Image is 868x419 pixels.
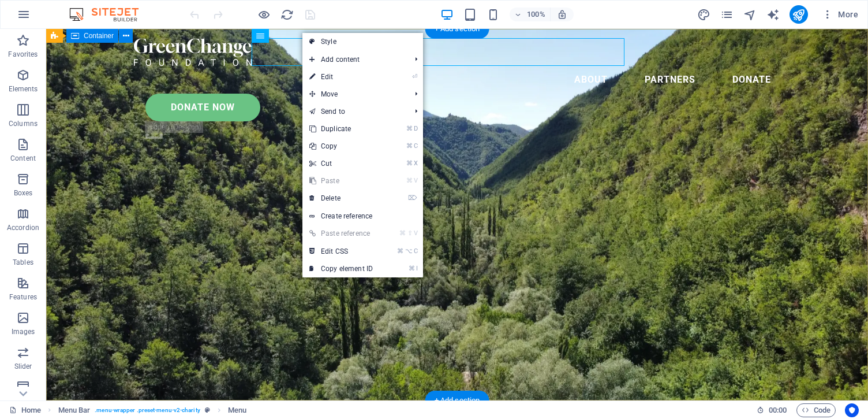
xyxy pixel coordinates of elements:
p: Slider [14,362,32,371]
button: design [697,8,711,21]
a: ⌘XCut [302,155,380,172]
button: navigator [743,8,757,21]
a: ⌘⇧VPaste reference [302,225,380,242]
button: pages [720,8,734,21]
i: X [414,160,417,167]
i: V [414,229,417,237]
button: 100% [510,8,551,21]
span: Add content [302,51,406,68]
h6: Session time [757,403,787,417]
a: ⌦Delete [302,190,380,207]
a: ⌘⌥CEdit CSS [302,243,380,260]
p: Features [9,292,37,302]
a: ⌘ICopy element ID [302,260,380,277]
a: ⌘DDuplicate [302,120,380,138]
i: ⌘ [406,177,413,184]
button: reload [280,8,294,21]
i: ⌘ [406,125,413,132]
div: + Add section [425,19,489,39]
i: ⏎ [412,73,417,80]
p: Accordion [7,223,39,232]
i: Reload page [280,8,294,21]
span: : [777,406,779,414]
p: Boxes [14,188,33,198]
span: Container [84,32,114,39]
nav: breadcrumb [58,403,247,417]
h6: 100% [527,8,545,21]
a: Click to cancel selection. Double-click to open Pages [9,403,41,417]
i: On resize automatically adjust zoom level to fit chosen device. [557,9,567,20]
i: AI Writer [766,8,780,21]
div: + Add section [425,391,489,410]
i: ⌘ [397,247,403,255]
i: ⌦ [408,194,417,202]
a: Send to [302,103,406,120]
p: Columns [9,119,38,128]
button: Code [796,403,836,417]
i: This element is a customizable preset [205,407,210,413]
span: Click to select. Double-click to edit [58,403,91,417]
i: Publish [792,8,805,21]
i: ⌥ [405,247,413,255]
a: Create reference [302,207,423,225]
i: C [414,247,417,255]
i: I [416,265,417,272]
span: Click to select. Double-click to edit [228,403,246,417]
span: Code [802,403,830,417]
i: ⇧ [407,229,413,237]
p: Elements [9,84,38,94]
span: Move [302,86,406,103]
i: D [414,125,417,132]
span: 00 00 [769,403,787,417]
p: Favorites [8,50,38,59]
i: C [414,142,417,150]
span: More [822,9,858,20]
a: ⌘CCopy [302,138,380,155]
i: ⌘ [409,265,415,272]
a: ⌘VPaste [302,172,380,190]
a: ⏎Edit [302,68,380,86]
p: Content [10,154,36,163]
img: Editor Logo [66,8,153,21]
a: Style [302,33,423,50]
p: Tables [13,258,33,267]
button: Usercentrics [845,403,859,417]
button: More [817,5,863,24]
span: . menu-wrapper .preset-menu-v2-charity [95,403,200,417]
button: publish [790,5,808,24]
i: ⌘ [406,142,413,150]
p: Images [12,327,35,336]
i: V [414,177,417,184]
i: ⌘ [399,229,406,237]
button: text_generator [766,8,780,21]
i: ⌘ [406,160,413,167]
